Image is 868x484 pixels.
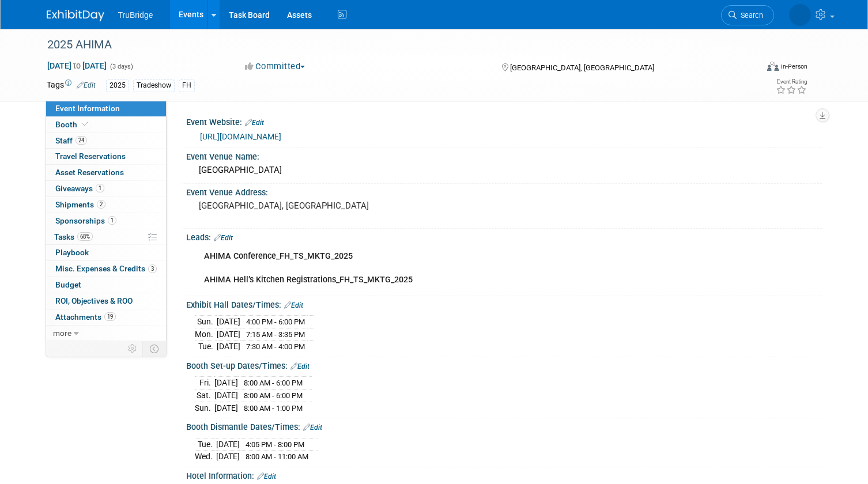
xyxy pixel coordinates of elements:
a: Search [721,5,774,25]
span: 4:00 PM - 6:00 PM [246,317,305,326]
a: Shipments2 [46,197,166,213]
a: Attachments19 [46,309,166,325]
span: Booth [55,120,90,129]
div: In-Person [780,62,807,71]
div: Event Rating [776,79,807,85]
span: more [53,328,71,338]
span: ROI, Objectives & ROO [55,296,133,305]
div: Booth Dismantle Dates/Times: [186,418,822,433]
span: 24 [76,136,87,145]
td: [DATE] [216,451,240,463]
a: Edit [245,119,264,127]
span: Staff [55,136,87,145]
td: [DATE] [214,377,238,390]
span: 19 [104,312,116,321]
button: Committed [241,60,310,73]
span: 7:30 AM - 4:00 PM [246,342,305,351]
span: Travel Reservations [55,152,126,161]
td: [DATE] [217,328,240,341]
div: Event Venue Address: [186,184,822,198]
a: Travel Reservations [46,149,166,164]
a: Edit [257,472,276,481]
span: 7:15 AM - 3:35 PM [246,330,305,339]
span: [GEOGRAPHIC_DATA], [GEOGRAPHIC_DATA] [510,63,654,72]
span: [DATE] [DATE] [47,60,107,71]
span: Event Information [55,104,120,113]
td: [DATE] [217,341,240,353]
td: Mon. [195,328,217,341]
div: Event Format [695,60,807,77]
a: Tasks68% [46,229,166,245]
span: Budget [55,280,81,289]
a: Misc. Expenses & Credits3 [46,261,166,277]
a: Edit [214,234,233,242]
div: Tradeshow [133,80,175,92]
span: 68% [77,232,93,241]
span: Attachments [55,312,116,322]
div: Event Venue Name: [186,148,822,162]
td: [DATE] [214,390,238,402]
a: Budget [46,277,166,293]
div: FH [179,80,195,92]
span: 8:00 AM - 6:00 PM [244,391,303,400]
a: Edit [77,81,96,89]
span: 2 [97,200,105,209]
a: ROI, Objectives & ROO [46,293,166,309]
img: Marg Louwagie [789,4,811,26]
a: Playbook [46,245,166,260]
a: Edit [290,362,310,370]
a: Giveaways1 [46,181,166,196]
td: [DATE] [214,402,238,414]
span: Giveaways [55,184,104,193]
span: Misc. Expenses & Credits [55,264,157,273]
a: Asset Reservations [46,165,166,180]
td: Sun. [195,402,214,414]
td: Sun. [195,316,217,328]
div: Exhibit Hall Dates/Times: [186,296,822,311]
span: Sponsorships [55,216,116,225]
span: 8:00 AM - 6:00 PM [244,379,303,387]
a: Edit [303,423,322,432]
a: Sponsorships1 [46,213,166,229]
span: 4:05 PM - 8:00 PM [246,440,304,449]
span: 3 [148,264,157,273]
span: Shipments [55,200,105,209]
div: Booth Set-up Dates/Times: [186,357,822,372]
span: Asset Reservations [55,168,124,177]
div: [GEOGRAPHIC_DATA] [195,161,813,179]
span: (3 days) [109,63,133,70]
img: ExhibitDay [47,10,104,21]
img: Format-Inperson.png [767,62,779,71]
span: 8:00 AM - 1:00 PM [244,404,303,413]
pre: [GEOGRAPHIC_DATA], [GEOGRAPHIC_DATA] [199,201,439,211]
td: Personalize Event Tab Strip [123,341,143,356]
span: Search [737,11,763,20]
td: Tags [47,79,96,92]
span: 1 [96,184,104,192]
a: [URL][DOMAIN_NAME] [200,132,281,141]
div: 2025 AHIMA [43,35,743,55]
span: 1 [108,216,116,225]
td: Wed. [195,451,216,463]
div: Leads: [186,229,822,244]
span: 8:00 AM - 11:00 AM [246,452,308,461]
td: Tue. [195,438,216,451]
td: [DATE] [217,316,240,328]
td: Sat. [195,390,214,402]
td: [DATE] [216,438,240,451]
a: Staff24 [46,133,166,149]
a: more [46,326,166,341]
div: 2025 [106,80,129,92]
a: Event Information [46,101,166,116]
a: Edit [284,301,303,309]
div: Hotel Information: [186,467,822,482]
span: TruBridge [118,10,153,20]
div: Event Website: [186,114,822,128]
a: Booth [46,117,166,133]
span: to [71,61,82,70]
b: AHIMA Hell’s Kitchen Registrations_FH_TS_MKTG_2025 [204,275,413,285]
span: Tasks [54,232,93,241]
td: Fri. [195,377,214,390]
td: Tue. [195,341,217,353]
td: Toggle Event Tabs [142,341,166,356]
